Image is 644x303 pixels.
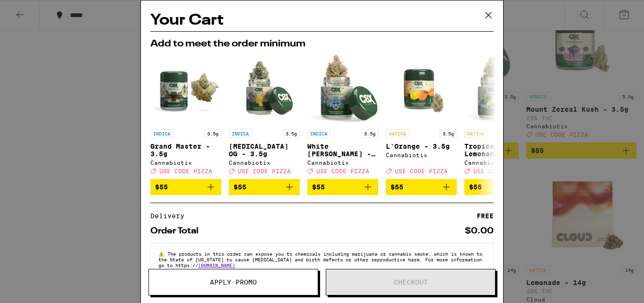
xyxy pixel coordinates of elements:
h2: Your Cart [150,10,494,31]
span: $55 [469,183,482,191]
div: Cannabiotix [386,152,457,158]
a: Open page for L'Orange - 3.5g from Cannabiotix [386,53,457,179]
span: $55 [155,183,168,191]
p: White [PERSON_NAME] - 3.5g [307,143,378,158]
p: [MEDICAL_DATA] OG - 3.5g [229,143,300,158]
button: Add to bag [464,179,535,195]
span: USE CODE PIZZA [316,168,369,174]
div: Cannabiotix [307,160,378,166]
p: 3.5g [361,129,378,138]
img: Cannabiotix - Grand Master - 3.5g [150,53,221,125]
a: Open page for White Walker OG - 3.5g from Cannabiotix [307,53,378,179]
a: Open page for Jet Lag OG - 3.5g from Cannabiotix [229,53,300,179]
div: Order Total [150,227,205,235]
p: 3.5g [283,129,300,138]
h2: Add to meet the order minimum [150,39,494,49]
a: Open page for Grand Master - 3.5g from Cannabiotix [150,53,221,179]
p: Tropical Lemonade - 3.5g [464,143,535,158]
button: Add to bag [150,179,221,195]
p: Grand Master - 3.5g [150,143,221,158]
p: SATIVA [464,129,487,138]
button: Add to bag [386,179,457,195]
button: Add to bag [229,179,300,195]
img: Cannabiotix - Tropical Lemonade - 3.5g [464,53,535,125]
a: [DOMAIN_NAME] [198,262,235,268]
span: USE CODE PIZZA [238,168,291,174]
img: Cannabiotix - L'Orange - 3.5g [386,53,457,125]
span: $55 [312,183,325,191]
img: Cannabiotix - White Walker OG - 3.5g [307,53,378,125]
div: Cannabiotix [229,160,300,166]
span: USE CODE PIZZA [473,168,526,174]
span: USE CODE PIZZA [159,168,212,174]
div: Cannabiotix [150,160,221,166]
span: USE CODE PIZZA [395,168,448,174]
p: INDICA [307,129,330,138]
span: Checkout [394,279,428,285]
div: $0.00 [465,227,494,235]
span: Apply Promo [210,279,257,285]
p: INDICA [229,129,252,138]
span: The products in this order can expose you to chemicals including marijuana or cannabis smoke, whi... [158,251,482,268]
button: Checkout [326,269,496,295]
span: ⚠️ [158,251,167,257]
button: Add to bag [307,179,378,195]
p: L'Orange - 3.5g [386,143,457,150]
span: $55 [391,183,403,191]
a: Open page for Tropical Lemonade - 3.5g from Cannabiotix [464,53,535,179]
div: FREE [477,213,494,219]
p: 3.5g [440,129,457,138]
p: 3.5g [204,129,221,138]
img: Cannabiotix - Jet Lag OG - 3.5g [229,53,300,125]
div: Cannabiotix [464,160,535,166]
p: SATIVA [386,129,409,138]
span: $55 [234,183,246,191]
button: Apply Promo [148,269,318,295]
div: Delivery [150,213,191,219]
